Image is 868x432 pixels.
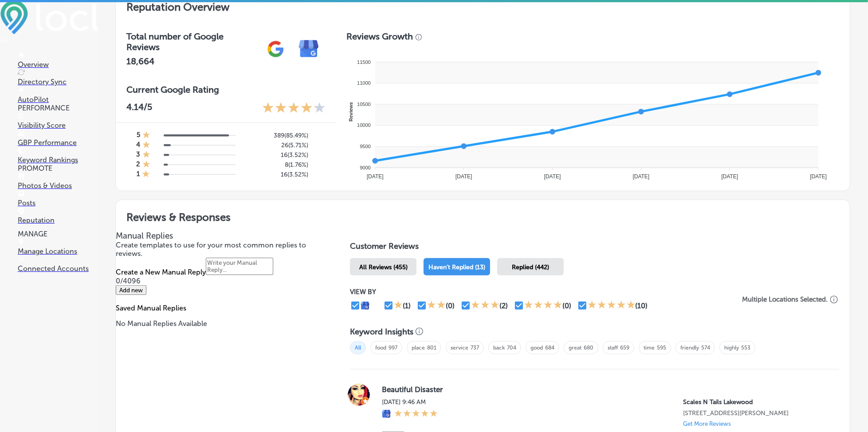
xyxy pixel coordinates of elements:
a: good [530,345,543,351]
h4: 5 [137,131,140,141]
div: 5 Stars [588,300,636,311]
p: GBP Performance [18,138,98,147]
a: back [493,345,505,351]
h4: 1 [137,170,140,180]
a: 684 [545,345,554,351]
h3: Manual Replies [116,231,332,241]
a: 574 [701,345,710,351]
div: 4.14 Stars [262,102,326,115]
p: Connected Accounts [18,264,98,273]
a: staff [608,345,618,351]
a: friendly [680,345,699,351]
a: 553 [741,345,750,351]
tspan: 11000 [357,80,371,86]
h5: 389 ( 85.49% ) [251,132,308,139]
a: Keyword Rankings [18,147,98,164]
text: Reviews [348,102,353,122]
textarea: Create your Quick Reply [206,258,273,275]
tspan: 10500 [357,102,371,107]
span: Haven't Replied (13) [428,263,485,271]
tspan: [DATE] [366,173,383,180]
img: gPZS+5FD6qPJAAAAABJRU5ErkJggg== [259,32,292,66]
a: great [569,345,581,351]
tspan: [DATE] [721,173,738,180]
tspan: 9500 [360,144,370,149]
div: 3 Stars [471,300,499,311]
h5: 26 ( 5.71% ) [251,141,308,149]
a: highly [724,345,739,351]
a: 659 [620,345,629,351]
p: No Manual Replies Available [116,319,332,328]
tspan: [DATE] [544,173,561,180]
p: Manage Locations [18,247,98,255]
div: 4 Stars [524,300,562,311]
h5: 16 ( 3.52% ) [251,171,308,178]
a: Directory Sync [18,69,98,86]
p: Directory Sync [18,78,98,86]
label: [DATE] 9:46 AM [382,398,438,406]
a: Manage Locations [18,239,98,255]
h5: 16 ( 3.52% ) [251,151,308,159]
label: Beautiful Disaster [382,385,825,394]
h2: 18,664 [126,56,259,67]
span: Replied (442) [512,263,549,271]
tspan: [DATE] [455,173,472,180]
p: MANAGE [18,230,98,238]
a: Photos & Videos [18,173,98,190]
p: Photos & Videos [18,181,98,190]
p: AutoPilot [18,95,98,104]
a: 680 [584,345,593,351]
a: 595 [657,345,666,351]
div: 1 Star [142,170,150,180]
a: Connected Accounts [18,256,98,273]
div: (10) [636,302,648,310]
h1: Customer Reviews [350,241,839,255]
h4: 2 [136,160,140,170]
p: Multiple Locations Selected. [742,295,828,303]
a: food [375,345,386,351]
a: service [451,345,468,351]
h3: Current Google Rating [126,84,326,95]
div: (0) [446,302,455,310]
p: Overview [18,60,98,69]
h4: 3 [136,150,140,160]
tspan: 10000 [357,123,371,128]
div: 5 Stars [394,409,438,419]
p: 4.14 /5 [126,102,152,115]
p: Keyword Rankings [18,156,98,164]
h4: 4 [136,141,140,150]
div: (1) [403,302,411,310]
p: 2099 Wadsworth Blvd [683,409,825,417]
a: Visibility Score [18,113,98,130]
button: Add new [116,285,146,295]
h3: Keyword Insights [350,327,413,337]
p: PROMOTE [18,164,98,173]
tspan: 9000 [360,165,370,170]
p: PERFORMANCE [18,104,98,112]
p: Create templates to use for your most common replies to reviews. [116,241,332,258]
p: Get More Reviews [683,420,731,427]
h3: Reviews Growth [347,31,413,42]
h3: Total number of Google Reviews [126,31,259,52]
div: 1 Star [142,160,150,170]
a: 801 [427,345,436,351]
a: Posts [18,190,98,207]
div: (2) [499,302,508,310]
a: 704 [507,345,516,351]
a: AutoPilot [18,87,98,104]
div: 2 Stars [427,300,446,311]
span: All Reviews (455) [359,263,408,271]
span: All [350,341,366,354]
a: 737 [471,345,479,351]
div: 1 Star [142,141,150,150]
p: Reputation [18,216,98,224]
p: Posts [18,199,98,207]
a: GBP Performance [18,130,98,147]
a: place [412,345,425,351]
a: time [644,345,655,351]
label: Create a New Manual Reply [116,268,206,277]
div: 1 Star [142,150,150,160]
p: 0/4096 [116,277,332,285]
label: Saved Manual Replies [116,304,186,312]
h2: Reviews & Responses [116,200,850,231]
